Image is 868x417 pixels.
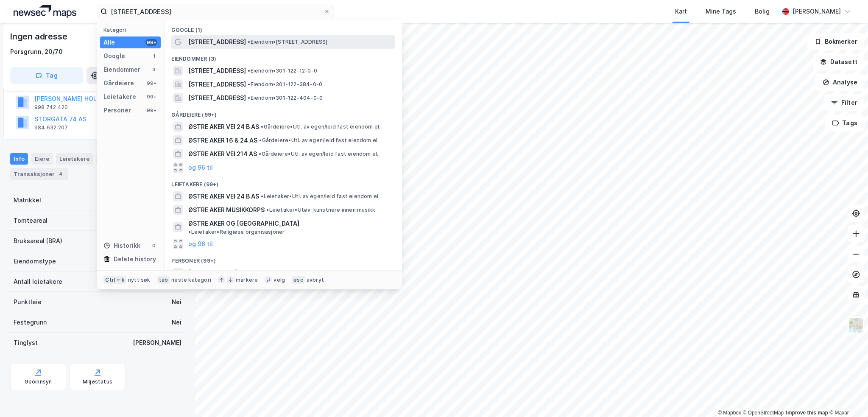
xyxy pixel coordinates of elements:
[807,33,865,50] button: Bokmerker
[103,241,140,251] div: Historikk
[793,6,841,17] div: [PERSON_NAME]
[188,229,191,235] span: •
[743,410,784,416] a: OpenStreetMap
[274,277,285,283] div: velg
[188,229,285,235] span: Leietaker • Religiøse organisasjoner
[10,47,63,57] div: Porsgrunn, 20/70
[157,276,170,284] div: tab
[248,67,250,74] span: •
[10,168,68,180] div: Transaksjoner
[165,251,402,266] div: Personer (99+)
[755,6,770,17] div: Bolig
[786,410,828,416] a: Improve this map
[133,338,181,348] div: [PERSON_NAME]
[14,277,62,287] div: Antall leietakere
[248,67,317,74] span: Eiendom • 301-122-12-0-0
[14,256,56,266] div: Eiendomstype
[103,105,131,115] div: Personer
[826,376,868,417] div: Kontrollprogram for chat
[10,153,28,164] div: Info
[188,66,246,76] span: [STREET_ADDRESS]
[248,81,250,87] span: •
[188,135,257,146] span: ØSTRE AKER 16 & 24 AS
[83,378,112,385] div: Miljøstatus
[165,105,402,120] div: Gårdeiere (99+)
[825,115,865,132] button: Tags
[103,51,125,61] div: Google
[14,236,62,246] div: Bruksareal (BRA)
[145,93,157,100] div: 99+
[259,137,262,143] span: •
[14,317,47,327] div: Festegrunn
[248,39,250,45] span: •
[259,151,261,157] span: •
[31,153,53,164] div: Eiere
[10,67,83,84] button: Tag
[815,74,865,91] button: Analyse
[188,239,213,249] button: og 96 til
[848,317,864,333] img: Z
[236,277,258,283] div: markere
[259,137,379,144] span: Gårdeiere • Utl. av egen/leid fast eiendom el.
[172,297,181,307] div: Nei
[103,78,134,88] div: Gårdeiere
[34,124,68,131] div: 984 632 207
[14,338,38,348] div: Tinglyst
[151,66,157,73] div: 3
[14,195,41,205] div: Matrikkel
[826,376,868,417] iframe: Chat Widget
[114,254,156,264] div: Delete history
[188,149,257,159] span: ØSTRE AKER VEI 214 AS
[261,123,380,130] span: Gårdeiere • Utl. av egen/leid fast eiendom el.
[14,297,42,307] div: Punktleie
[165,20,402,35] div: Google (1)
[14,215,47,226] div: Tomteareal
[145,39,157,46] div: 99+
[10,30,69,43] div: Ingen adresse
[56,153,93,164] div: Leietakere
[261,193,380,200] span: Leietaker • Utl. av egen/leid fast eiendom el.
[34,104,68,111] div: 998 742 420
[103,64,140,75] div: Eiendommer
[188,162,213,173] button: og 96 til
[266,207,375,213] span: Leietaker • Utøv. kunstnere innen musikk
[188,191,259,202] span: ØSTRE AKER VEI 24 B AS
[813,53,865,70] button: Datasett
[145,80,157,87] div: 99+
[96,153,128,164] div: Datasett
[165,174,402,190] div: Leietakere (99+)
[239,269,241,276] span: •
[261,193,263,199] span: •
[248,39,327,45] span: Eiendom • [STREET_ADDRESS]
[248,95,250,101] span: •
[171,277,211,283] div: neste kategori
[128,277,151,283] div: nytt søk
[103,276,126,284] div: Ctrl + k
[824,94,865,111] button: Filter
[188,79,246,90] span: [STREET_ADDRESS]
[239,269,281,276] span: Person • [DATE]
[675,6,687,17] div: Kart
[259,151,378,157] span: Gårdeiere • Utl. av egen/leid fast eiendom el.
[145,107,157,114] div: 99+
[151,242,157,249] div: 0
[151,53,157,59] div: 1
[261,123,263,130] span: •
[266,207,269,213] span: •
[248,95,323,101] span: Eiendom • 301-122-404-0-0
[103,37,115,48] div: Alle
[188,268,237,278] span: [PERSON_NAME]
[718,410,741,416] a: Mapbox
[188,122,259,132] span: ØSTRE AKER VEI 24 B AS
[292,276,305,284] div: esc
[25,378,52,385] div: Geoinnsyn
[307,277,324,283] div: avbryt
[56,170,65,178] div: 4
[172,317,181,327] div: Nei
[188,37,246,47] span: [STREET_ADDRESS]
[103,92,136,102] div: Leietakere
[103,27,161,33] div: Kategori
[188,218,299,229] span: ØSTRE AKER OG [GEOGRAPHIC_DATA]
[248,81,322,88] span: Eiendom • 301-122-384-0-0
[188,93,246,103] span: [STREET_ADDRESS]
